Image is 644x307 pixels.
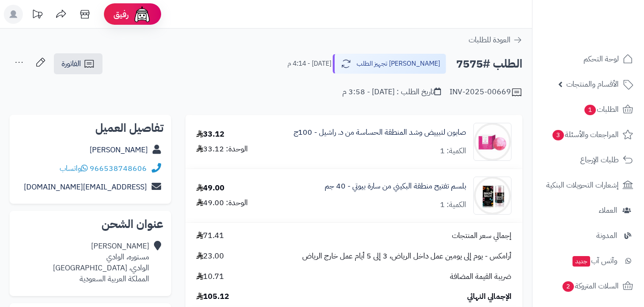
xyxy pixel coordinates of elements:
span: ضريبة القيمة المضافة [450,271,511,282]
div: [PERSON_NAME] مستوره، الوادي الوادي، [GEOGRAPHIC_DATA] المملكة العربية السعودية [53,241,149,284]
span: الأقسام والمنتجات [566,78,619,91]
span: العودة للطلبات [469,34,511,46]
a: تحديثات المنصة [25,5,49,26]
span: الإجمالي النهائي [467,291,511,302]
div: الكمية: 1 [440,146,466,157]
h2: الطلب #7575 [456,54,522,74]
a: لوحة التحكم [538,48,638,70]
span: وآتس آب [572,254,617,267]
img: 1751138576-AFD1FC4B-836B-4724-A2E9-FA5ED79B324B-90x90.jpeg [474,177,511,215]
span: إجمالي سعر المنتجات [452,230,511,241]
span: الطلبات [583,103,619,116]
div: تاريخ الطلب : [DATE] - 3:58 م [342,87,441,98]
a: [EMAIL_ADDRESS][DOMAIN_NAME] [24,181,147,193]
span: 3 [552,129,564,141]
a: [PERSON_NAME] [90,144,148,156]
div: الكمية: 1 [440,199,466,210]
span: المدونة [596,229,617,242]
a: واتساب [60,163,88,174]
span: 1 [584,104,596,116]
a: السلات المتروكة2 [538,275,638,297]
span: 2 [562,281,574,292]
div: INV-2025-00669 [450,87,522,98]
h2: تفاصيل العميل [17,122,164,134]
div: الوحدة: 49.00 [196,198,248,208]
a: إشعارات التحويلات البنكية [538,174,638,197]
span: أرامكس - يوم إلى يومين عمل داخل الرياض، 3 إلى 5 أيام عمل خارج الرياض [302,251,511,262]
span: طلبات الإرجاع [580,153,619,167]
img: ai-face.png [133,5,152,24]
h2: عنوان الشحن [17,218,164,230]
a: طلبات الإرجاع [538,149,638,171]
span: 23.00 [196,251,224,262]
a: المدونة [538,224,638,247]
a: صابون لتبييض وشد المنطقة الحساسة من د. راشيل - 100ج [294,127,466,138]
span: لوحة التحكم [583,52,619,66]
span: جديد [572,256,590,267]
a: العملاء [538,199,638,222]
div: 33.12 [196,129,225,140]
img: logo-2.png [579,11,635,31]
a: المراجعات والأسئلة3 [538,123,638,146]
span: 71.41 [196,230,224,241]
span: 10.71 [196,271,224,282]
a: بلسم تفتيح منطقة البكيني من سارة بيوتي - 40 جم [325,181,466,192]
span: المراجعات والأسئلة [552,128,619,141]
span: رفيق [113,9,129,20]
button: [PERSON_NAME] تجهيز الطلب [333,54,446,74]
span: العملاء [599,204,617,217]
a: العودة للطلبات [469,34,522,46]
a: 966538748606 [90,163,147,174]
div: 49.00 [196,183,225,194]
span: الفاتورة [61,58,81,69]
a: الطلبات1 [538,98,638,121]
a: وآتس آبجديد [538,249,638,272]
span: السلات المتروكة [562,279,619,293]
a: الفاتورة [54,53,102,74]
span: 105.12 [196,291,229,302]
span: إشعارات التحويلات البنكية [546,178,619,192]
div: الوحدة: 33.12 [196,144,248,155]
small: [DATE] - 4:14 م [287,59,331,69]
img: 1726409830-0C6D4328-4EDE-4223-BBE1-6ADCB9B3206C-90x90.jpeg [474,123,511,161]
